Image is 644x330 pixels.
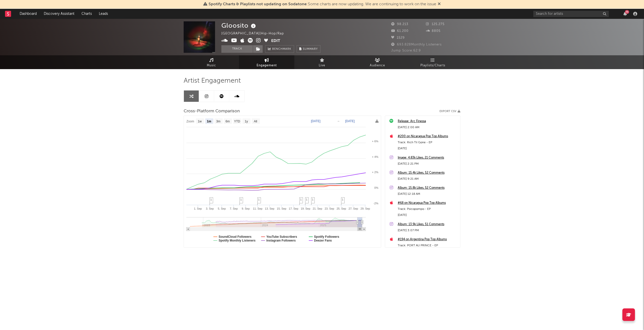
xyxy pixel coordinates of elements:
[398,227,458,233] div: [DATE] 3:07 PM
[297,45,320,53] button: Summary
[198,120,202,123] text: 1w
[374,186,378,189] text: 0%
[265,45,294,53] a: Benchmark
[209,2,436,6] span: : Some charts are now updating. We are continuing to work on the issue
[372,155,379,158] text: + 4%
[623,12,627,16] button: 75
[210,198,212,201] span: 1
[265,207,274,210] text: 13. Sep
[391,23,408,26] span: 98.213
[345,119,355,123] text: [DATE]
[398,176,458,182] div: [DATE] 9:21 AM
[426,23,445,26] span: 125.275
[240,198,242,201] span: 1
[398,212,458,218] div: [DATE]
[301,207,310,210] text: 19. Sep
[219,239,256,242] text: Spotify Monthly Listeners
[349,207,358,210] text: 27. Sep
[254,120,257,123] text: All
[271,38,280,44] button: Edit
[78,9,95,19] a: Charts
[372,140,379,143] text: + 6%
[398,118,458,124] a: Release: Arc Finessa
[398,221,458,227] a: Album: 13.9k Likes, 51 Comments
[221,31,290,37] div: [GEOGRAPHIC_DATA] | Hip-Hop/Rap
[342,198,343,201] span: 1
[311,119,320,123] text: [DATE]
[360,207,370,210] text: 29. Sep
[207,63,216,69] span: Music
[257,63,277,69] span: Engagement
[426,29,440,33] span: 8805
[391,49,421,52] span: Jump Score: 62.9
[303,48,318,51] span: Summary
[398,161,458,167] div: [DATE] 2:21 PM
[221,45,253,53] button: Track
[184,55,239,69] a: Music
[398,155,458,161] a: Image: 4.83k Likes, 21 Comments
[398,200,458,206] div: #68 on Nicaragua Pop Top Albums
[438,2,441,6] span: Dismiss
[398,124,458,130] div: [DATE] 2:00 AM
[209,2,307,6] span: Spotify Charts & Playlists not updating on Sodatone
[398,243,458,249] div: Track: PORT AU PRINCE - EP
[398,185,458,191] a: Album: 15.8k Likes, 52 Comments
[40,9,78,19] a: Discovery Assistant
[184,78,241,84] span: Artist Engagement
[398,206,458,212] div: Track: Psicopompo - EP
[405,55,460,69] a: Playlists/Charts
[294,55,350,69] a: Live
[398,139,458,146] div: Track: Rich Til Gone - EP
[325,207,334,210] text: 23. Sep
[319,63,325,69] span: Live
[337,207,346,210] text: 25. Sep
[391,36,405,39] span: 1529
[289,207,298,210] text: 17. Sep
[95,9,111,19] a: Leads
[253,207,262,210] text: 11. Sep
[337,119,340,123] text: →
[245,120,248,123] text: 1y
[207,120,211,123] text: 1m
[234,120,240,123] text: YTD
[398,146,458,152] div: [DATE]
[398,191,458,197] div: [DATE] 12:18 AM
[391,29,409,33] span: 61.200
[372,171,379,174] text: + 2%
[300,198,302,201] span: 1
[533,11,609,17] input: Search for artists
[439,110,460,113] button: Export CSV
[272,46,291,52] span: Benchmark
[258,198,260,201] span: 1
[391,43,442,46] span: 693.828 Monthly Listeners
[194,207,202,210] text: 1. Sep
[314,235,339,239] text: Spotify Followers
[420,63,445,69] span: Playlists/Charts
[186,120,194,123] text: Zoom
[625,10,629,14] div: 75
[312,198,313,201] span: 1
[313,207,322,210] text: 21. Sep
[398,237,458,243] a: #194 on Argentina Pop Top Albums
[221,21,257,30] div: Gloosito
[373,202,378,205] text: -2%
[239,55,294,69] a: Engagement
[216,120,221,123] text: 3m
[350,55,405,69] a: Audience
[398,133,458,139] a: #200 on Nicaragua Pop Top Albums
[398,170,458,176] a: Album: 15.4k Likes, 52 Comments
[230,207,238,210] text: 7. Sep
[242,207,250,210] text: 9. Sep
[370,63,385,69] span: Audience
[206,207,214,210] text: 3. Sep
[277,207,286,210] text: 15. Sep
[306,198,307,201] span: 1
[184,108,240,114] span: Cross-Platform Comparison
